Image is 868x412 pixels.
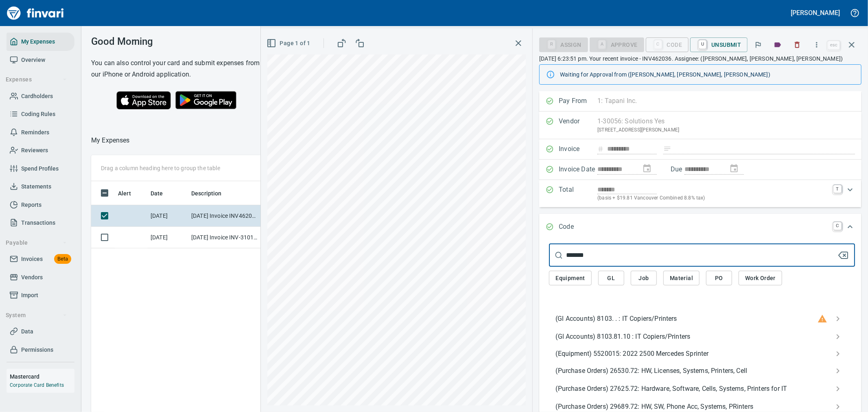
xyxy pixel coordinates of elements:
div: Coding Required [590,41,644,48]
div: (Purchase Orders) 27625.72: Hardware, Software, Cells, Systems, Printers for IT [549,380,855,398]
div: Assign [539,41,588,48]
button: Material [663,271,700,286]
button: Payable [2,235,70,250]
span: Description [191,188,232,198]
h5: [PERSON_NAME] [791,9,840,17]
span: Coding Rules [21,109,55,119]
a: U [699,40,706,49]
a: C [833,222,842,230]
img: Finvari [5,3,66,23]
span: Data [21,327,33,337]
button: [PERSON_NAME] [789,7,842,19]
div: (Equipment) 5520015: 2022 2500 Mercedes Sprinter [549,346,855,362]
p: My Expenses [91,136,130,145]
a: esc [828,41,840,50]
span: GL [605,273,618,283]
a: InvoicesBeta [7,250,74,268]
span: Description [191,188,222,198]
span: Expenses [6,75,67,85]
a: Transactions [7,214,74,232]
button: Equipment [549,271,592,286]
span: System [6,310,67,320]
span: Job [637,273,650,283]
a: Corporate Card Benefits [10,382,64,388]
span: Date [151,188,174,198]
a: Reminders [7,123,74,142]
a: Reviewers [7,141,74,160]
a: Cardholders [7,87,74,105]
button: UUnsubmit [690,37,748,52]
div: Expand [539,180,861,207]
button: System [2,308,70,323]
span: Unsubmit [697,38,741,52]
span: (Gl Accounts) 8103.81.10 : IT Copiers/Printers [555,332,835,342]
div: (Gl Accounts) 8103.81.10 : IT Copiers/Printers [549,328,855,346]
button: Expenses [2,72,70,87]
span: Spend Profiles [21,164,59,174]
a: Vendors [7,268,74,287]
span: (Equipment) 5520015: 2022 2500 Mercedes Sprinter [555,349,835,359]
span: Cardholders [21,91,53,101]
button: Work Order [739,271,782,286]
span: Page 1 of 1 [268,38,310,48]
button: GL [598,271,624,286]
div: (Purchase Orders) 26530.72: HW, Licenses, Systems, Printers, Cell [549,362,855,380]
p: Drag a column heading here to group the table [101,164,220,172]
button: Flag [749,36,767,54]
span: (Gl Accounts) 8103. . : IT Copiers/Printers [555,314,818,324]
h6: Mastercard [10,372,74,381]
td: [DATE] [147,205,188,227]
span: Statements [21,182,51,192]
p: (basis + $19.81 Vancouver Combined 8.8% tax) [597,194,829,202]
span: Beta [54,254,71,264]
span: Close invoice [826,35,861,55]
a: Reports [7,196,74,214]
a: T [833,185,842,193]
a: Overview [7,51,74,69]
p: Total [559,185,597,202]
a: Coding Rules [7,105,74,123]
span: (Purchase Orders) 27625.72: Hardware, Software, Cells, Systems, Printers for IT [555,384,835,394]
span: Invoices [21,254,43,264]
a: My Expenses [7,33,74,51]
p: [DATE] 6:23:51 pm. Your recent invoice - INV462036. Assignee: ([PERSON_NAME], [PERSON_NAME], [PER... [539,55,861,63]
td: [DATE] Invoice INV462036 from Solutions Yes (1-30056) [188,205,261,227]
a: Statements [7,178,74,196]
h6: You can also control your card and submit expenses from our iPhone or Android application. [91,57,266,80]
a: Data [7,322,74,341]
button: Job [631,271,657,286]
span: Payable [6,238,67,248]
div: Code [646,41,689,48]
div: Waiting for Approval from ([PERSON_NAME], [PERSON_NAME], [PERSON_NAME]) [560,67,855,82]
p: Code [559,222,597,232]
span: (Purchase Orders) 26530.72: HW, Licenses, Systems, Printers, Cell [555,366,835,376]
span: Reviewers [21,145,48,156]
span: Alert [118,188,142,198]
span: Equipment [555,273,585,283]
span: Date [151,188,163,198]
span: Work Order [745,273,776,283]
button: PO [706,271,732,286]
td: [DATE] Invoice INV-310133 from [PERSON_NAME] Inc (1-39004) [188,227,261,248]
button: More [808,36,826,54]
a: Import [7,286,74,305]
svg: Company 2 does not match Pay From Company 1 [818,314,827,324]
img: Get it on Google Play [171,87,241,114]
nav: breadcrumb [91,136,130,145]
div: (Gl Accounts) 8103. . : IT Copiers/Printers [549,310,855,328]
a: Spend Profiles [7,160,74,178]
span: Permissions [21,345,53,355]
span: (Purchase Orders) 29689.72: HW, SW, Phone Acc, Systems, PRinters [555,402,835,412]
span: Material [670,273,693,283]
span: Import [21,290,38,300]
h3: Good Morning [91,36,266,47]
td: [DATE] [147,227,188,248]
span: My Expenses [21,37,55,47]
a: Permissions [7,341,74,359]
span: Alert [118,188,131,198]
img: Download on the App Store [116,91,171,110]
span: Vendors [21,272,43,283]
span: Transactions [21,218,55,228]
span: Reports [21,200,42,210]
